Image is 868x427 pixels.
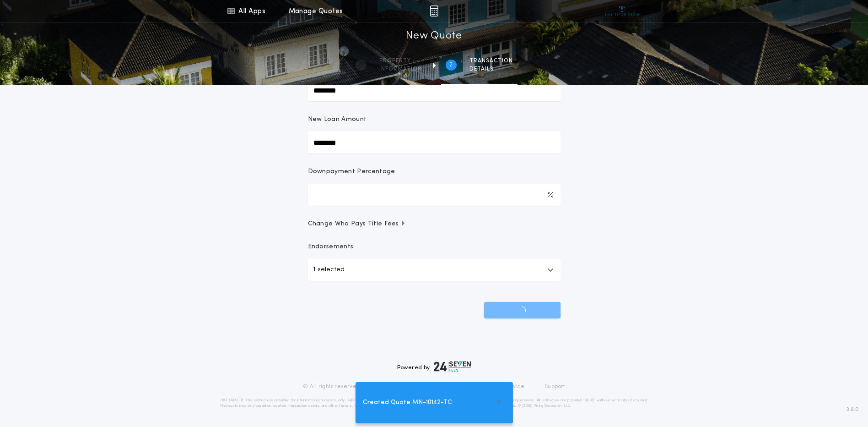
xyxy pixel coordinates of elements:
p: New Loan Amount [308,115,367,124]
span: Created Quote MN-10142-TC [363,398,452,408]
img: vs-icon [605,6,639,16]
img: img [430,5,438,16]
p: 1 selected [313,264,345,275]
span: Property [379,57,422,65]
input: Downpayment Percentage [308,184,561,206]
button: 1 selected [308,259,561,281]
span: details [469,66,513,73]
span: Transaction [469,57,513,65]
span: Change Who Pays Title Fees [308,219,406,229]
span: information [379,66,422,73]
div: Powered by [397,361,471,372]
p: Downpayment Percentage [308,167,395,176]
img: logo [434,361,471,372]
h1: New Quote [406,29,462,44]
p: Endorsements [308,242,561,252]
h2: 2 [449,61,453,69]
button: Change Who Pays Title Fees [308,219,561,229]
input: New Loan Amount [308,131,561,153]
input: Sale Price [308,79,561,101]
